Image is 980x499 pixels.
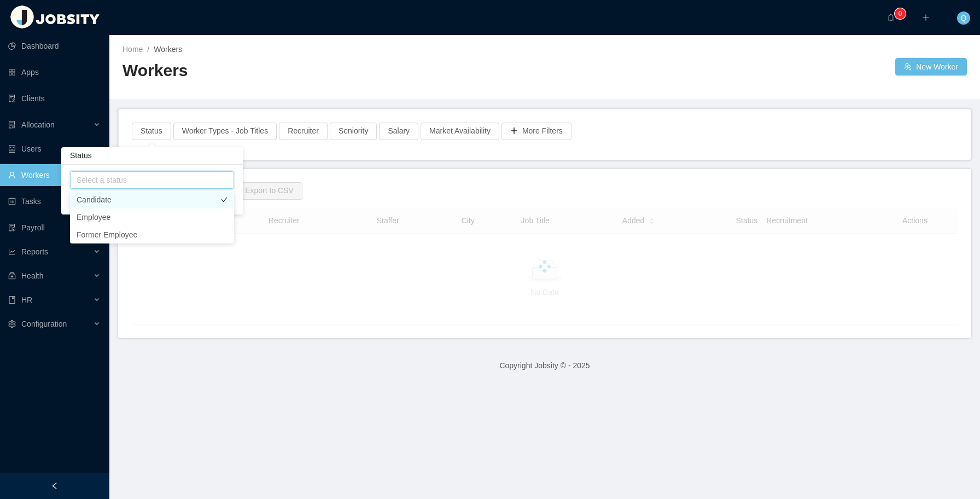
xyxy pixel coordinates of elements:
i: icon: check [221,231,227,238]
span: Payroll [21,223,45,232]
a: Home [122,45,143,54]
button: Market Availability [421,123,499,140]
button: Recruiter [279,123,328,140]
a: icon: auditClients [8,88,101,109]
i: icon: solution [8,121,16,129]
h2: Workers [122,60,545,82]
span: Workers [154,45,182,54]
sup: 0 [895,8,906,19]
a: icon: pie-chartDashboard [8,35,101,57]
a: icon: appstoreApps [8,61,101,83]
li: Candidate [70,191,234,208]
li: Employee [70,208,234,226]
i: icon: book [8,296,16,304]
div: Status [61,147,243,165]
i: icon: plus [922,14,930,21]
button: Seniority [330,123,377,140]
a: icon: robotUsers [8,138,101,160]
i: icon: check [221,214,227,221]
span: HR [21,295,32,304]
button: Salary [379,123,418,140]
span: Health [21,271,43,280]
i: icon: file-protect [8,224,16,231]
span: Allocation [21,120,55,129]
i: icon: check [221,196,227,203]
button: icon: usergroup-addNew Worker [895,58,967,76]
a: icon: userWorkers [8,164,101,186]
span: Q [961,11,967,25]
i: icon: medicine-box [8,272,16,280]
span: / [147,45,149,54]
footer: Copyright Jobsity © - 2025 [109,347,980,385]
i: icon: bell [887,14,895,21]
span: Reports [21,247,48,256]
i: icon: setting [8,320,16,328]
div: Select a status [77,175,223,185]
li: Former Employee [70,226,234,243]
button: Worker Types - Job Titles [173,123,277,140]
span: Configuration [21,320,67,328]
button: Status [132,123,171,140]
a: icon: profileTasks [8,190,101,212]
i: icon: line-chart [8,248,16,256]
button: icon: plusMore Filters [501,123,571,140]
